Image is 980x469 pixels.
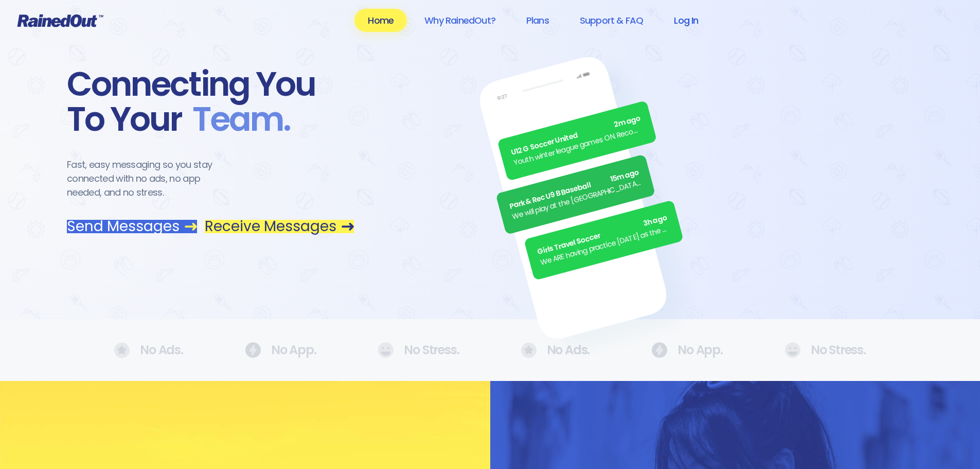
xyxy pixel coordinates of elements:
[67,158,231,199] div: Fast, easy messaging so you stay connected with no ads, no app needed, and no stress.
[539,223,671,268] div: We ARE having practice [DATE] as the sun is finally out.
[245,342,316,358] div: No App.
[245,342,261,358] img: No Ads.
[513,9,562,32] a: Plans
[378,342,394,358] img: No Ads.
[411,9,509,32] a: Why RainedOut?
[609,167,640,185] span: 15m ago
[510,113,642,159] div: U12 G Soccer United
[651,342,667,358] img: No Ads.
[642,213,668,230] span: 3h ago
[508,167,640,212] div: Park & Rec U9 B Baseball
[537,213,669,258] div: Girls Travel Soccer
[512,124,645,169] div: Youth winter league games ON. Recommend running shoes/sneakers for players as option for footwear.
[521,342,590,358] div: No Ads.
[511,177,643,222] div: We will play at the [GEOGRAPHIC_DATA]. Wear white, be at the field by 5pm.
[785,342,866,358] div: No Stress.
[785,342,800,358] img: No Ads.
[613,113,642,131] span: 2m ago
[67,67,354,137] div: Connecting You To Your
[566,9,656,32] a: Support & FAQ
[661,9,711,32] a: Log In
[114,342,183,358] div: No Ads.
[205,220,354,233] a: Receive Messages
[67,220,197,233] a: Send Messages
[378,342,459,358] div: No Stress.
[651,342,723,358] div: No App.
[182,102,290,137] span: Team .
[114,342,130,358] img: No Ads.
[354,9,407,32] a: Home
[521,342,537,358] img: No Ads.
